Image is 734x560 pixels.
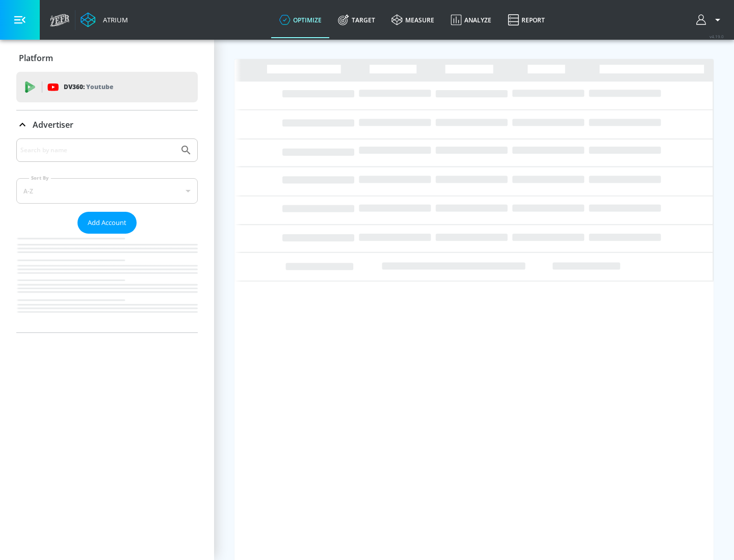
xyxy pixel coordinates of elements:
div: DV360: Youtube [16,72,198,102]
span: Add Account [88,217,126,229]
div: Platform [16,44,198,72]
input: Search by name [20,144,175,157]
label: Sort By [29,175,51,181]
div: A-Z [16,178,198,204]
button: Add Account [77,212,137,234]
div: Advertiser [16,138,198,332]
a: Target [330,2,383,38]
p: DV360: [64,81,113,93]
a: measure [383,2,442,38]
nav: list of Advertiser [16,234,198,332]
span: v 4.19.0 [710,34,724,39]
a: Analyze [442,2,500,38]
p: Youtube [86,81,113,92]
a: Report [500,2,553,38]
a: Atrium [81,12,128,27]
div: Advertiser [16,110,198,139]
p: Advertiser [33,119,73,130]
div: Atrium [99,15,128,24]
a: optimize [271,2,330,38]
p: Platform [19,52,53,64]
